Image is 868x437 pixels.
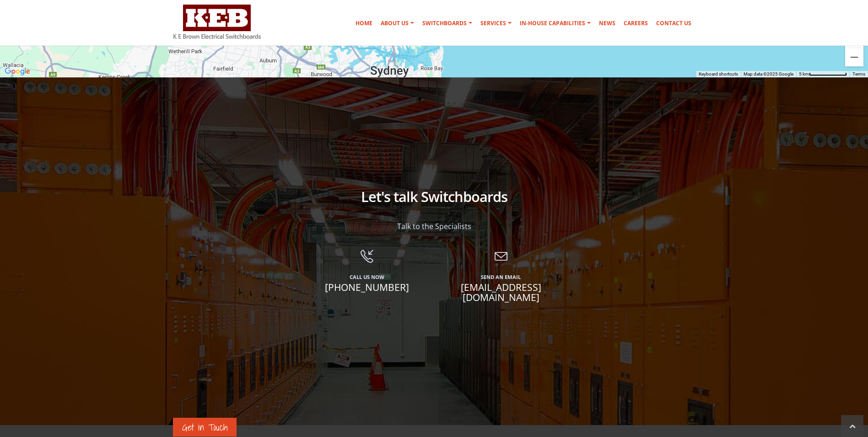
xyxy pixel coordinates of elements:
[173,187,695,206] h2: Let's talk Switchboards
[307,272,427,282] span: Call Us Now
[620,14,652,33] a: Careers
[477,14,515,33] a: Services
[2,66,32,77] img: Google
[173,5,261,39] img: K E Brown Electrical Switchboards
[845,48,863,66] button: Zoom out
[441,282,561,302] span: [EMAIL_ADDRESS][DOMAIN_NAME]
[699,71,738,77] button: Keyboard shortcuts
[595,14,619,33] a: News
[377,14,418,33] a: About Us
[652,14,695,33] a: Contact Us
[744,71,793,76] span: Map data ©2025 Google
[419,14,476,33] a: Switchboards
[307,250,427,306] a: Call Us Now [PHONE_NUMBER]
[2,66,32,77] a: Open this area in Google Maps (opens a new window)
[516,14,594,33] a: In-house Capabilities
[307,282,427,292] span: [PHONE_NUMBER]
[796,71,850,77] button: Map Scale: 5 km per 79 pixels
[852,71,865,76] a: Terms (opens in new tab)
[441,250,561,316] a: Send An Email [EMAIL_ADDRESS][DOMAIN_NAME]
[799,71,809,76] span: 5 km
[352,14,376,33] a: Home
[441,272,561,282] span: Send An Email
[182,420,227,435] span: Get in Touch
[173,221,695,232] p: Talk to the Specialists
